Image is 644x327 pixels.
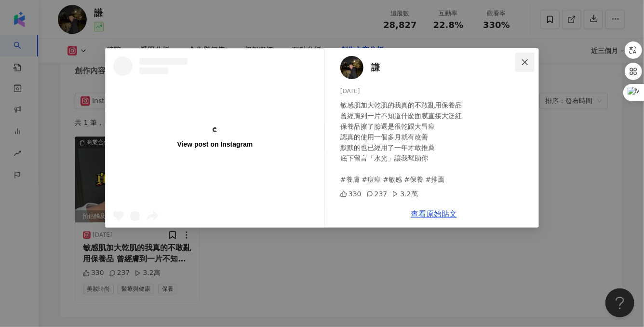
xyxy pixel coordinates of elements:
a: KOL Avatar謙 [340,56,518,79]
div: 330 [340,189,362,199]
button: Close [515,53,535,72]
a: View post on Instagram [106,49,324,227]
div: View post on Instagram [177,140,253,149]
span: 謙 [371,61,380,74]
div: 237 [366,189,388,199]
a: 查看原始貼文 [411,209,457,218]
span: close [521,58,529,66]
div: 敏感肌加大乾肌的我真的不敢亂用保養品 曾經膚到一片不知道什麼面膜直接大泛紅 保養品擦了臉還是很乾跟大冒痘 認真的使用一個多月就有改善 默默的也已經用了一年才敢推薦 底下留言「水光」讓我幫助你 #... [340,100,531,185]
div: 3.2萬 [392,189,417,199]
div: [DATE] [340,87,531,96]
img: KOL Avatar [340,56,363,79]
